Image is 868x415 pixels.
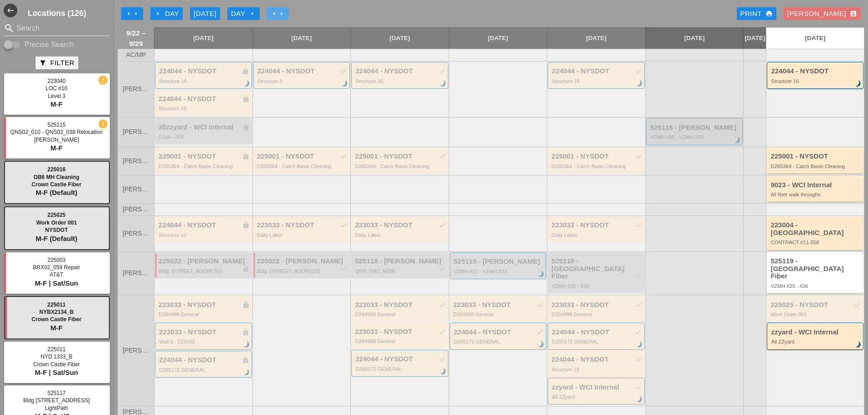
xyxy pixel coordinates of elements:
[123,86,149,92] span: [PERSON_NAME]
[355,153,446,160] div: 225001 - NYSDOT
[242,265,250,272] i: lock
[159,268,250,274] div: Bldg. 130 5th Ave
[635,395,645,405] i: brightness_3
[154,9,179,19] div: Day
[355,67,446,75] div: 224044 - NYSDOT
[46,85,67,92] span: LOC #10
[47,257,66,263] span: 225003
[771,328,861,336] div: zzyard - WCI Internal
[159,134,250,139] div: ZZyd - JEK
[547,28,645,49] a: [DATE]
[733,135,743,145] i: brightness_3
[123,186,149,193] span: [PERSON_NAME]
[125,10,132,17] i: arrow_left
[740,9,773,19] div: Print
[552,394,642,400] div: All ZZyard
[47,390,66,396] span: 525117
[47,212,66,218] span: 225025
[737,7,776,20] a: Print
[340,153,348,160] i: check
[771,78,861,84] div: Structure 16
[4,4,17,17] i: west
[646,28,744,49] a: [DATE]
[159,221,250,229] div: 224044 - NYSDOT
[854,301,861,308] i: check
[31,316,81,323] span: Crown Castle Fiber
[159,95,250,103] div: 224044 - NYSDOT
[123,270,149,277] span: [PERSON_NAME]
[257,232,348,238] div: Daily Labor
[257,164,348,169] div: D265364 - Catch Basin Cleaning
[340,67,347,75] i: check
[340,221,348,229] i: check
[355,338,446,344] div: D264998 General
[271,10,278,17] i: arrow_right
[635,328,642,336] i: check
[765,10,773,17] i: print
[23,397,90,404] span: Bldg [STREET_ADDRESS]
[242,123,250,131] i: lock
[267,7,289,20] button: Move Ahead 1 Week
[257,67,348,75] div: 224044 - NYSDOT
[439,153,446,160] i: check
[551,367,642,372] div: Structure 22
[16,21,98,36] input: Search
[355,301,446,309] div: 223033 - NYSDOT
[552,384,642,391] div: zzyard - WCI Internal
[257,268,348,274] div: Bldg. 130 5th Ave
[257,257,348,265] div: 225022 - [PERSON_NAME]
[770,181,861,189] div: 9023 - WCI Internal
[453,312,544,317] div: D264998 General
[438,79,448,89] i: brightness_3
[159,164,250,169] div: D265364 - Catch Basin Cleaning
[242,356,249,364] i: lock
[551,232,642,238] div: Daily Labor
[438,355,446,363] i: check
[249,10,256,17] i: arrow_right
[340,265,348,272] i: check
[635,67,642,75] i: check
[159,339,249,344] div: Wall 5 - 223033
[159,356,249,364] div: 224044 - NYSDOT
[126,51,146,58] span: AC/MP
[48,93,66,99] span: Level 3
[355,221,446,229] div: 223033 - NYSDOT
[635,384,642,391] i: check
[278,10,285,17] i: arrow_right
[635,272,642,280] i: check
[159,123,250,131] div: 35zzyard - WCI Internal
[99,120,107,128] i: new_releases
[159,106,250,111] div: Structure 19
[132,10,139,17] i: arrow_left
[537,301,544,308] i: check
[242,368,252,378] i: brightness_3
[355,257,446,265] div: 525118 - [PERSON_NAME]
[853,79,863,89] i: brightness_3
[34,137,79,143] span: [PERSON_NAME]
[121,7,143,20] button: Move Back 1 Week
[123,230,149,237] span: [PERSON_NAME]
[242,221,250,229] i: lock
[39,59,46,67] i: filter_alt
[355,366,446,372] div: D265172 GENERAL
[771,339,861,344] div: All ZZyard
[536,328,544,336] i: check
[4,4,17,17] button: Shrink Sidebar
[770,312,861,317] div: Work Order 001
[438,367,448,377] i: brightness_3
[159,67,249,75] div: 224044 - NYSDOT
[355,355,446,363] div: 224044 - NYSDOT
[454,339,544,344] div: D265172 GENERAL
[439,265,446,272] i: check
[650,134,740,140] div: VZMH #22 - VZMH #23
[635,153,642,160] i: check
[552,78,642,84] div: Structure 16
[194,9,216,19] div: [DATE]
[770,153,861,160] div: 225001 - NYSDOT
[766,28,864,49] a: [DATE]
[355,328,446,336] div: 223033 - NYSDOT
[242,153,250,160] i: lock
[635,340,645,350] i: brightness_3
[51,100,63,108] span: M-F
[453,301,544,309] div: 223033 - NYSDOT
